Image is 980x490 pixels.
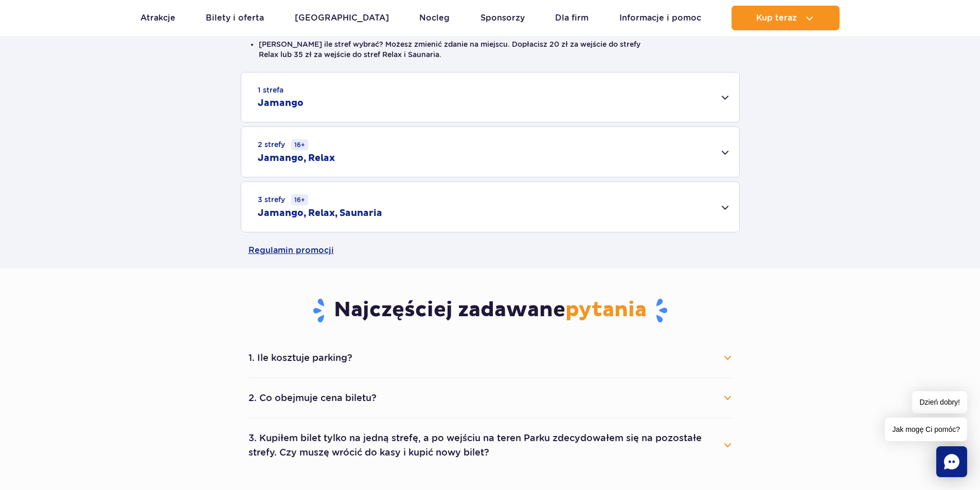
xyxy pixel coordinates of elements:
[619,6,701,30] a: Informacje i pomoc
[419,6,450,30] a: Nocleg
[259,39,722,60] li: [PERSON_NAME] ile stref wybrać? Możesz zmienić zdanie na miejscu. Dopłacisz 20 zł za wejście do s...
[295,6,389,30] a: [GEOGRAPHIC_DATA]
[248,232,732,268] a: Regulamin promocji
[248,347,732,369] button: 1. Ile kosztuje parking?
[291,194,308,205] small: 16+
[248,387,732,409] button: 2. Co obejmuje cena biletu?
[912,391,967,413] span: Dzień dobry!
[258,97,304,110] h2: Jamango
[258,139,308,150] small: 2 strefy
[206,6,264,30] a: Bilety i oferta
[258,207,382,220] h2: Jamango, Relax, Saunaria
[885,418,967,441] span: Jak mogę Ci pomóc?
[248,297,732,324] h3: Najczęściej zadawane
[258,85,283,95] small: 1 strefa
[480,6,525,30] a: Sponsorzy
[248,427,732,464] button: 3. Kupiłem bilet tylko na jedną strefę, a po wejściu na teren Parku zdecydowałem się na pozostałe...
[756,13,797,23] span: Kup teraz
[291,139,308,150] small: 16+
[555,6,589,30] a: Dla firm
[732,6,840,30] button: Kup teraz
[140,6,175,30] a: Atrakcje
[258,194,308,205] small: 3 strefy
[936,446,967,477] div: Chat
[565,297,647,323] span: pytania
[258,152,335,165] h2: Jamango, Relax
